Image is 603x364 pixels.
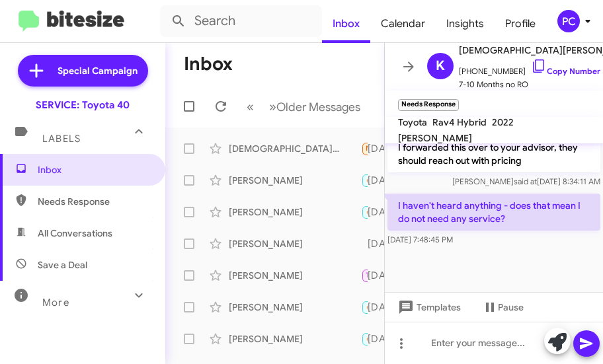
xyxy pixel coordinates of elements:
div: [DATE] [368,269,410,282]
div: Ok [361,268,368,283]
div: PC [557,10,580,32]
div: I haven't heard anything - does that mean I do not need any service? [361,141,368,156]
span: Older Messages [276,100,360,114]
span: [PERSON_NAME] [398,132,472,144]
a: Special Campaign [18,55,148,87]
span: said at [514,176,537,186]
span: 🔥 Hot [366,176,388,184]
a: Insights [436,5,495,43]
div: [DEMOGRAPHIC_DATA][PERSON_NAME] [229,142,361,155]
div: [PERSON_NAME] [229,174,361,187]
div: [PERSON_NAME] [229,205,361,219]
input: Search [160,5,322,37]
span: More [42,297,69,309]
span: Needs Response [38,195,150,208]
span: Try Pausing [366,271,404,279]
span: 2022 [492,116,514,128]
p: I forwarded this over to your advisor, they should reach out with pricing [387,135,600,172]
span: All Conversations [38,227,112,240]
span: Labels [42,133,81,145]
nav: Page navigation example [239,93,368,120]
span: Pause [498,295,524,319]
span: 🔥 Hot [366,334,388,343]
div: Great, we look forward to seeing you [DATE][DATE] 9:40 [361,299,368,314]
div: Has your 2021 Highlander ever been here before, I don't see it under your name or number? [361,237,368,250]
div: [DATE] [368,174,410,187]
span: Needs Response [366,144,422,153]
h1: Inbox [184,54,233,75]
div: [PERSON_NAME] [229,237,361,250]
p: I haven't heard anything - does that mean I do not need any service? [387,194,600,231]
button: Previous [239,93,262,120]
span: Rav4 Hybrid [432,116,487,128]
span: Toyota [398,116,427,128]
div: [DATE] [368,332,410,346]
a: Copy Number [531,66,600,76]
div: Thank you [361,204,368,219]
div: [DATE] [368,142,410,155]
div: [DATE] [368,237,410,250]
span: » [269,98,276,115]
button: PC [546,10,588,32]
div: [PERSON_NAME] [229,301,361,314]
div: [DATE] [368,205,410,219]
small: Needs Response [398,99,459,111]
div: Good morning! [361,331,368,346]
a: Calendar [370,5,436,43]
div: [DATE] [368,301,410,314]
span: K [436,55,445,77]
span: « [247,98,254,115]
div: SERVICE: Toyota 40 [36,98,130,112]
div: [PERSON_NAME] [229,269,361,282]
div: It has been more than 6 months since your last visit, which is recommended by [PERSON_NAME]. [361,172,368,188]
button: Pause [471,295,534,319]
a: Inbox [322,5,370,43]
span: Inbox [38,163,150,176]
span: [PERSON_NAME] [DATE] 8:34:11 AM [452,176,600,186]
span: Templates [395,295,461,319]
button: Templates [385,295,471,319]
span: [DATE] 7:48:45 PM [387,235,453,244]
button: Next [261,93,368,120]
span: Save a Deal [38,258,87,272]
span: 🔥 Hot [366,207,388,216]
span: 🔥 Hot [366,303,388,311]
div: [PERSON_NAME] [229,332,361,346]
a: Profile [495,5,546,43]
span: Special Campaign [58,64,138,77]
